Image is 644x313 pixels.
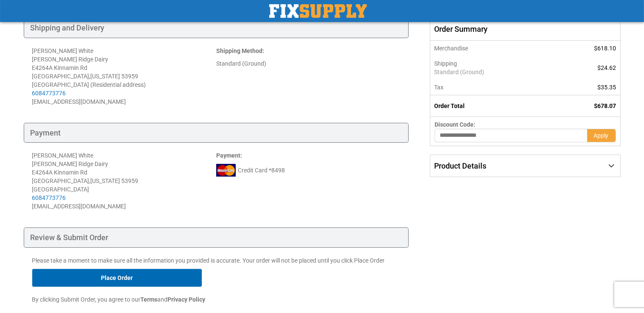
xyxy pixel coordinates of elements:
[32,194,66,201] a: 6084773776
[430,18,620,41] span: Order Summary
[598,84,616,91] span: $35.35
[435,121,475,128] span: Discount Code:
[216,164,236,177] img: mc.png
[32,295,401,304] p: By clicking Submit Order, you agree to our and
[216,59,400,68] div: Standard (Ground)
[32,47,216,106] address: [PERSON_NAME] White [PERSON_NAME] Ridge Dairy E4264A Kinnamin Rd [GEOGRAPHIC_DATA] , 53959 [GEOGR...
[430,80,555,95] th: Tax
[216,152,242,159] strong: :
[269,4,367,18] img: Fix Industrial Supply
[24,227,409,248] div: Review & Submit Order
[430,41,555,56] th: Merchandise
[24,123,409,143] div: Payment
[32,151,216,202] div: [PERSON_NAME] White [PERSON_NAME] Ridge Dairy E4264A Kinnamin Rd [GEOGRAPHIC_DATA] , 53959 [GEOGR...
[168,296,206,303] strong: Privacy Policy
[32,203,126,210] span: [EMAIL_ADDRESS][DOMAIN_NAME]
[434,68,551,76] span: Standard (Ground)
[587,129,616,142] button: Apply
[24,18,409,38] div: Shipping and Delivery
[32,98,126,105] span: [EMAIL_ADDRESS][DOMAIN_NAME]
[269,4,367,18] a: store logo
[141,296,158,303] strong: Terms
[434,60,457,67] span: Shipping
[434,102,465,109] strong: Order Total
[216,47,262,54] span: Shipping Method
[32,269,202,287] button: Place Order
[594,132,609,139] span: Apply
[216,164,400,177] div: Credit Card *8498
[32,90,66,97] a: 6084773776
[598,64,616,71] span: $24.62
[434,161,486,170] span: Product Details
[216,152,240,159] span: Payment
[32,256,401,265] p: Please take a moment to make sure all the information you provided is accurate. Your order will n...
[594,45,616,52] span: $618.10
[91,73,120,80] span: [US_STATE]
[216,47,264,54] strong: :
[91,177,120,184] span: [US_STATE]
[594,102,616,109] span: $678.07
